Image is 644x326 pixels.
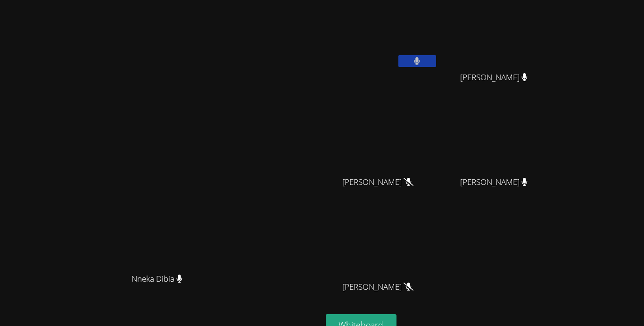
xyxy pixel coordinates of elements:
[460,176,528,189] span: [PERSON_NAME]
[132,272,182,286] span: Nneka Dibia
[342,280,413,294] span: [PERSON_NAME]
[342,176,413,189] span: [PERSON_NAME]
[460,71,528,84] span: [PERSON_NAME]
